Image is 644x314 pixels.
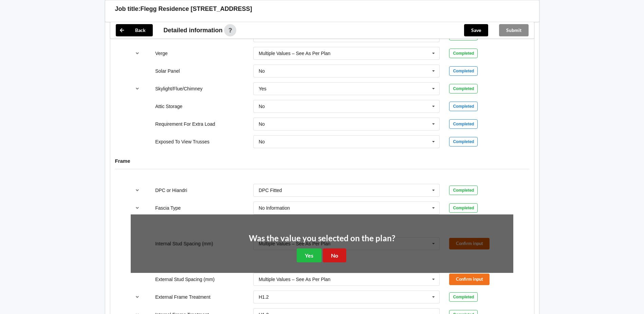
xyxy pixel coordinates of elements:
[449,137,478,146] div: Completed
[259,295,269,299] div: H1.2
[116,24,153,36] button: Back
[155,277,215,282] label: External Stud Spacing (mm)
[155,188,187,193] label: DPC or Hiandri
[131,291,144,303] button: reference-toggle
[297,248,321,262] button: Yes
[259,51,330,56] div: Multiple Values – See As Per Plan
[449,66,478,76] div: Completed
[155,104,182,109] label: Attic Storage
[155,205,181,211] label: Fascia Type
[131,47,144,59] button: reference-toggle
[449,119,478,129] div: Completed
[259,69,265,73] div: No
[449,203,478,213] div: Completed
[164,27,223,33] span: Detailed information
[155,294,210,300] label: External Frame Treatment
[249,233,395,244] h2: Was the value you selected on the plan?
[323,248,346,262] button: No
[155,86,202,91] label: Skylight/Flue/Chimney
[155,139,209,144] label: Exposed To View Trusses
[131,202,144,214] button: reference-toggle
[131,184,144,196] button: reference-toggle
[449,84,478,93] div: Completed
[155,51,168,56] label: Verge
[259,277,330,282] div: Multiple Values – See As Per Plan
[131,83,144,95] button: reference-toggle
[259,206,290,210] div: No Information
[449,292,478,302] div: Completed
[259,104,265,109] div: No
[464,24,488,36] button: Save
[259,139,265,144] div: No
[259,86,266,91] div: Yes
[141,5,252,13] h3: Flegg Residence [STREET_ADDRESS]
[449,49,478,58] div: Completed
[115,5,141,13] h3: Job title:
[259,188,282,193] div: DPC Fitted
[449,102,478,111] div: Completed
[449,274,490,285] button: Confirm input
[155,121,215,127] label: Requirement For Extra Load
[155,68,180,74] label: Solar Panel
[115,158,529,164] h4: Frame
[449,186,478,195] div: Completed
[259,122,265,126] div: No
